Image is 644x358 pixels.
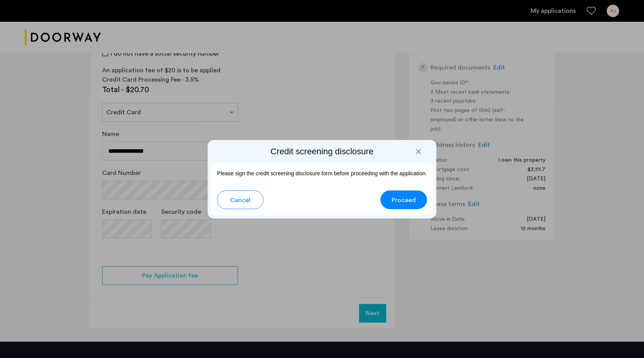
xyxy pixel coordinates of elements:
[211,146,433,157] h2: Credit screening disclosure
[217,169,427,178] p: Please sign the credit screening disclosure form before proceeding with the application.
[392,196,416,205] span: Proceed
[217,190,264,209] button: button
[380,190,427,209] button: button
[230,196,250,205] span: Cancel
